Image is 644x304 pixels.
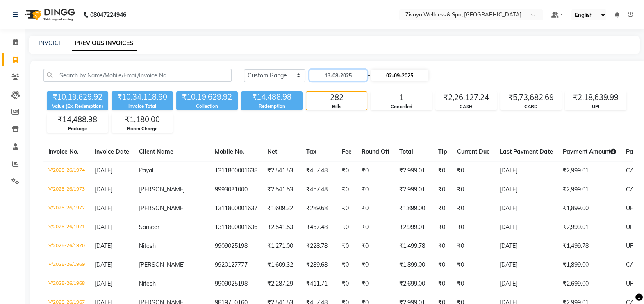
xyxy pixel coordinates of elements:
td: ₹2,999.01 [394,161,433,180]
td: ₹289.68 [301,199,337,218]
td: ₹0 [337,218,357,237]
input: Search by Name/Mobile/Email/Invoice No [43,69,232,82]
td: ₹2,541.53 [262,218,301,237]
td: ₹0 [337,256,357,275]
td: ₹1,899.00 [558,199,621,218]
span: [DATE] [95,280,112,287]
span: [PERSON_NAME] [139,186,185,193]
td: 1311800001636 [210,218,262,237]
td: [DATE] [495,180,558,199]
span: UPI [626,223,635,231]
div: Package [47,125,108,132]
td: ₹457.48 [301,218,337,237]
td: [DATE] [495,256,558,275]
td: [DATE] [495,218,558,237]
td: ₹0 [357,218,394,237]
td: V/2025-26/1971 [43,218,90,237]
span: [DATE] [95,242,112,250]
td: ₹0 [433,275,452,293]
span: Tip [438,148,447,155]
div: Invoice Total [112,103,173,110]
div: Room Charge [112,125,173,132]
div: ₹2,18,639.99 [565,92,626,103]
td: 9909025198 [210,237,262,256]
span: Current Due [457,148,490,155]
td: V/2025-26/1968 [43,275,90,293]
td: 1311800001637 [210,199,262,218]
td: V/2025-26/1972 [43,199,90,218]
td: ₹2,541.53 [262,161,301,180]
span: - [368,71,370,80]
div: Collection [176,103,238,110]
td: ₹0 [452,180,495,199]
span: [DATE] [95,261,112,268]
span: Invoice No. [48,148,79,155]
span: [PERSON_NAME] [139,261,185,268]
td: ₹1,899.00 [394,199,433,218]
div: CASH [436,103,496,110]
td: ₹228.78 [301,237,337,256]
td: ₹0 [337,275,357,293]
td: ₹1,609.32 [262,199,301,218]
span: Round Off [362,148,389,155]
td: ₹0 [452,161,495,180]
td: ₹2,999.01 [394,180,433,199]
td: ₹0 [357,199,394,218]
td: ₹1,899.00 [558,256,621,275]
td: V/2025-26/1973 [43,180,90,199]
div: ₹10,19,629.92 [47,91,108,103]
span: Payment Amount [563,148,616,155]
td: ₹0 [337,237,357,256]
td: ₹411.71 [301,275,337,293]
div: Bills [306,103,367,110]
td: ₹0 [357,161,394,180]
td: ₹1,899.00 [394,256,433,275]
td: [DATE] [495,275,558,293]
span: Tax [306,148,316,155]
td: [DATE] [495,199,558,218]
td: ₹0 [357,275,394,293]
span: Last Payment Date [500,148,553,155]
span: Sameer [139,223,159,231]
td: ₹457.48 [301,180,337,199]
span: UPI [626,204,635,212]
td: ₹0 [452,237,495,256]
td: ₹0 [433,237,452,256]
span: CASH [626,261,642,268]
span: [DATE] [95,223,112,231]
div: ₹14,488.98 [241,91,303,103]
span: Nitesh [139,280,156,287]
span: Payal [139,167,153,174]
span: CARD [626,167,642,174]
span: [DATE] [95,167,112,174]
div: ₹14,488.98 [47,114,108,125]
span: [DATE] [95,204,112,212]
div: UPI [565,103,626,110]
td: 9993031000 [210,180,262,199]
td: ₹0 [357,237,394,256]
td: ₹2,999.01 [558,161,621,180]
div: 1 [371,92,432,103]
td: 9920127777 [210,256,262,275]
td: ₹2,287.29 [262,275,301,293]
td: ₹457.48 [301,161,337,180]
td: ₹0 [337,180,357,199]
span: CARD [626,186,642,193]
td: V/2025-26/1969 [43,256,90,275]
div: Redemption [241,103,303,110]
td: ₹0 [433,218,452,237]
td: ₹0 [337,199,357,218]
input: End Date [371,70,428,81]
span: Total [399,148,413,155]
span: [DATE] [95,186,112,193]
td: ₹1,271.00 [262,237,301,256]
td: ₹2,999.01 [394,218,433,237]
td: ₹1,499.78 [394,237,433,256]
b: 08047224946 [90,3,126,26]
div: Value (Ex. Redemption) [47,103,108,110]
div: ₹10,19,629.92 [176,91,238,103]
span: Nitesh [139,242,156,250]
div: Cancelled [371,103,432,110]
input: Start Date [309,70,367,81]
div: ₹1,180.00 [112,114,173,125]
